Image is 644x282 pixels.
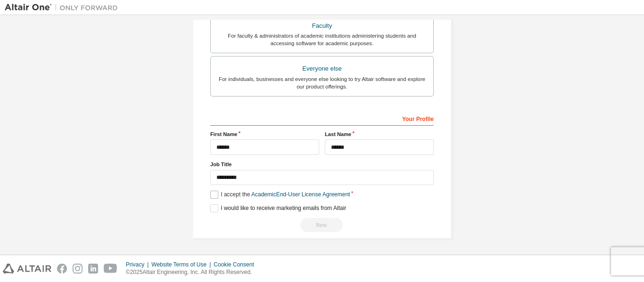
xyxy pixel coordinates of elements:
[126,268,260,276] p: © 2025 Altair Engineering, Inc. All Rights Reserved.
[126,261,151,268] div: Privacy
[214,261,259,268] div: Cookie Consent
[216,75,428,90] div: For individuals, businesses and everyone else looking to try Altair software and explore our prod...
[151,261,214,268] div: Website Terms of Use
[210,204,346,212] label: I would like to receive marketing emails from Altair
[57,264,67,274] img: facebook.svg
[210,130,319,138] label: First Name
[104,264,117,274] img: youtube.svg
[216,32,428,47] div: For faculty & administrators of academic institutions administering students and accessing softwa...
[216,19,428,32] div: Faculty
[210,161,434,168] label: Job Title
[210,191,350,199] label: I accept the
[88,264,98,274] img: linkedin.svg
[210,218,434,232] div: Read and acccept EULA to continue
[73,264,83,274] img: instagram.svg
[251,191,350,198] a: Academic End-User License Agreement
[216,62,428,75] div: Everyone else
[210,111,434,126] div: Your Profile
[5,3,123,12] img: Altair One
[3,264,51,274] img: altair_logo.svg
[325,130,434,138] label: Last Name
